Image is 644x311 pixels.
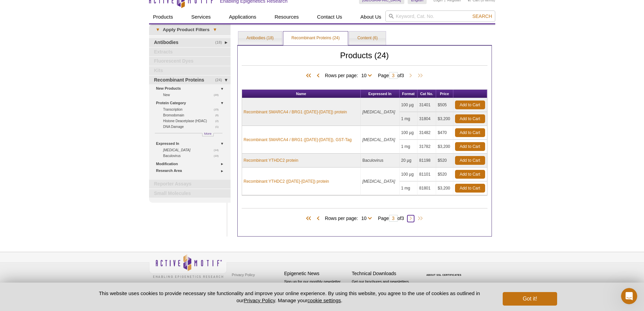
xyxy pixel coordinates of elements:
span: Page of [375,215,407,222]
input: Keyword, Cat. No. [385,10,495,22]
span: Page of [375,72,407,79]
a: Recombinant YTHDC2 ([DATE]-[DATE]) protein [244,178,329,184]
a: Contact Us [313,10,346,23]
a: (14) [MEDICAL_DATA] [163,147,222,153]
a: Recombinant YTHDC2 protein [244,157,299,163]
a: (18)Antibodies [149,38,231,47]
td: 31401 [418,98,436,112]
iframe: Intercom live chat [621,288,637,304]
td: 81801 [418,181,436,195]
span: ▾ [210,27,220,33]
a: Recombinant Proteins (24) [283,31,348,45]
td: 81198 [418,154,436,168]
span: Rows per page: [325,72,375,79]
span: Last Page [414,215,424,222]
span: (14) [214,147,222,153]
td: 100 µg [400,98,418,112]
th: Price [436,90,453,98]
a: ▾Apply Product Filters▾ [149,24,231,35]
a: Add to Cart [455,101,485,109]
a: (20)New [163,92,222,98]
a: Protein Category [156,99,226,107]
th: Cat No. [418,90,436,98]
a: Privacy Policy [230,270,257,280]
span: Next Page [407,215,414,222]
span: (15) [214,107,222,112]
a: Add to Cart [455,156,485,165]
span: (20) [214,92,222,98]
h2: Products (24) [242,52,487,66]
a: (15)Transcription [163,107,222,112]
a: Add to Cart [455,128,485,137]
a: Research Area [156,167,226,174]
h4: Technical Downloads [352,271,416,276]
td: 31782 [418,140,436,154]
span: Search [472,14,492,19]
th: Expressed In [361,90,400,98]
a: Add to Cart [455,114,485,123]
span: (6) [215,112,222,118]
h4: Epigenetic News [284,271,349,276]
span: (24) [215,76,226,85]
p: This website uses cookies to provide necessary site functionality and improve your online experie... [87,290,492,304]
td: 1 mg [400,140,418,154]
a: Antibodies (18) [238,31,282,45]
a: Recombinant SMARCA4 / BRG1 ([DATE]-[DATE]), GST-Tag [244,137,352,143]
a: About Us [356,10,385,23]
span: Previous Page [315,215,321,222]
td: 100 µg [400,126,418,140]
td: $3,200 [436,181,453,195]
td: 20 µg [400,154,418,168]
a: Privacy Policy [244,297,275,303]
a: Extracts [149,48,231,57]
a: Small Molecules [149,189,231,198]
th: Name [242,90,361,98]
i: [MEDICAL_DATA] [362,179,395,184]
a: Add to Cart [455,142,485,151]
a: Content (6) [349,31,386,45]
a: Add to Cart [455,184,485,193]
td: $3,200 [436,112,453,126]
td: $3,200 [436,140,453,154]
span: First Page [305,215,315,222]
span: 3 [401,73,404,78]
span: First Page [305,72,315,79]
a: Applications [225,10,260,23]
td: $470 [436,126,453,140]
td: 100 µg [400,168,418,181]
span: 3 [401,216,404,221]
span: More [204,131,212,136]
button: cookie settings [307,297,341,303]
button: Got it! [503,292,557,306]
a: (2)Histone Deacetylase (HDAC) [163,118,222,124]
i: [MEDICAL_DATA] [163,148,191,152]
td: Baculovirus [361,154,400,168]
a: Terms & Conditions [230,280,266,290]
span: Last Page [414,72,424,79]
td: $520 [436,168,453,181]
a: Modification [156,160,226,168]
p: Get our brochures and newsletters, or request them by mail. [352,279,416,296]
a: (10)Baculovirus [163,153,222,159]
span: ▾ [152,27,163,33]
a: Recombinant SMARCA4 / BRG1 ([DATE]-[DATE]) protein [244,109,347,115]
span: Next Page [407,72,414,79]
a: Add to Cart [455,170,485,179]
th: Format [400,90,418,98]
td: 31482 [418,126,436,140]
a: (6)Bromodomain [163,112,222,118]
a: Fluorescent Dyes [149,57,231,66]
span: (1) [215,124,222,130]
a: More [202,133,214,136]
a: (1)DNA Damage [163,124,222,130]
p: Sign up for our monthly newsletter highlighting recent publications in the field of epigenetics. [284,279,349,302]
td: 1 mg [400,181,418,195]
a: (24)Recombinant Proteins [149,76,231,85]
a: Resources [270,10,303,23]
td: 1 mg [400,112,418,126]
span: (18) [215,38,226,47]
span: (10) [214,153,222,159]
td: $520 [436,154,453,168]
span: (2) [215,118,222,124]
